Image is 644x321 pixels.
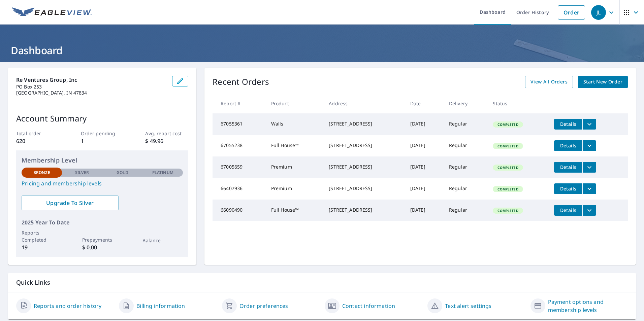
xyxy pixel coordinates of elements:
td: Regular [444,113,488,135]
td: Regular [444,200,488,221]
a: Start New Order [578,76,628,88]
th: Address [323,94,405,113]
a: Order preferences [239,302,288,310]
p: 1 [81,137,124,145]
img: EV Logo [12,7,92,17]
button: filesDropdownBtn-67055238 [582,140,596,151]
span: Start New Order [583,78,622,86]
a: Text alert settings [445,302,491,310]
p: Platinum [152,170,173,176]
p: Avg. report cost [145,130,188,137]
td: [DATE] [405,200,444,221]
td: 66407936 [213,178,265,200]
td: [DATE] [405,135,444,156]
td: Walls [266,113,324,135]
td: [DATE] [405,178,444,200]
p: Account Summary [16,112,188,124]
a: Order [558,5,585,20]
span: Completed [493,165,522,170]
div: [STREET_ADDRESS] [329,164,399,170]
p: 620 [16,137,59,145]
td: [DATE] [405,156,444,178]
p: Recent Orders [213,76,269,88]
a: Pricing and membership levels [22,179,183,187]
p: Balance [142,237,183,244]
div: [STREET_ADDRESS] [329,120,399,127]
td: 67055238 [213,135,265,156]
h1: Dashboard [8,43,636,57]
th: Status [487,94,549,113]
span: Completed [493,187,522,191]
div: [STREET_ADDRESS] [329,185,399,192]
button: filesDropdownBtn-67055361 [582,119,596,130]
span: Details [558,142,578,149]
div: [STREET_ADDRESS] [329,207,399,213]
p: Membership Level [22,156,183,165]
span: View All Orders [530,78,568,86]
p: 2025 Year To Date [22,218,183,226]
td: Regular [444,156,488,178]
p: Re Ventures Group, Inc [16,76,167,84]
td: Full House™ [266,135,324,156]
td: Premium [266,156,324,178]
td: Premium [266,178,324,200]
td: Full House™ [266,200,324,221]
a: Billing information [136,302,185,310]
a: Payment options and membership levels [548,298,628,314]
p: Silver [75,170,89,176]
button: detailsBtn-67055238 [554,140,582,151]
th: Date [405,94,444,113]
p: Quick Links [16,278,628,287]
th: Report # [213,94,265,113]
p: PO Box 253 [16,84,167,90]
td: 67005659 [213,156,265,178]
button: filesDropdownBtn-66407936 [582,183,596,194]
button: detailsBtn-66407936 [554,183,582,194]
button: detailsBtn-67005659 [554,162,582,173]
td: Regular [444,135,488,156]
p: 19 [22,243,62,251]
a: Contact information [342,302,395,310]
th: Product [266,94,324,113]
button: detailsBtn-67055361 [554,119,582,130]
p: Prepayments [82,236,123,243]
p: Order pending [81,130,124,137]
p: $ 49.96 [145,137,188,145]
a: Reports and order history [34,302,101,310]
button: filesDropdownBtn-67005659 [582,162,596,173]
div: JL [591,5,606,20]
a: View All Orders [525,76,573,88]
p: Reports Completed [22,229,62,243]
p: Total order [16,130,59,137]
span: Details [558,207,578,213]
p: $ 0.00 [82,243,123,251]
td: [DATE] [405,113,444,135]
span: Completed [493,208,522,213]
p: [GEOGRAPHIC_DATA], IN 47834 [16,90,167,96]
span: Completed [493,144,522,148]
div: [STREET_ADDRESS] [329,142,399,149]
span: Upgrade To Silver [27,199,113,207]
button: filesDropdownBtn-66090490 [582,205,596,216]
a: Upgrade To Silver [22,195,119,210]
span: Completed [493,122,522,127]
td: 67055361 [213,113,265,135]
span: Details [558,164,578,170]
p: Bronze [33,170,50,176]
span: Details [558,185,578,192]
span: Details [558,121,578,127]
p: Gold [117,170,128,176]
td: Regular [444,178,488,200]
th: Delivery [444,94,488,113]
td: 66090490 [213,200,265,221]
button: detailsBtn-66090490 [554,205,582,216]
